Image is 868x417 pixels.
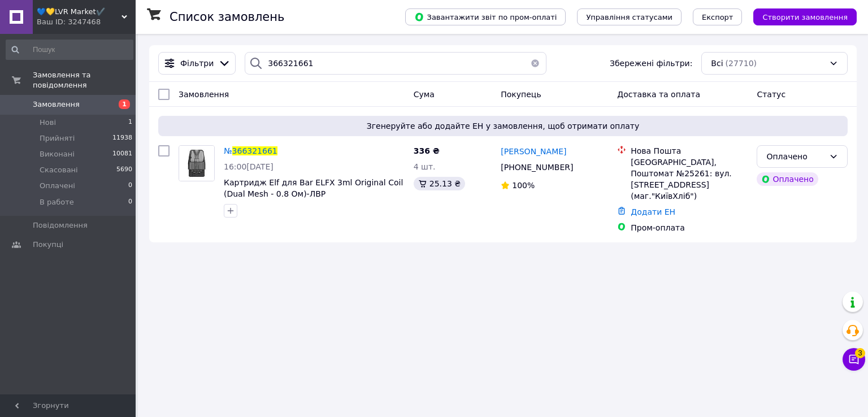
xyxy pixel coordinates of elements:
img: Фото товару [179,146,214,181]
span: 10081 [112,149,132,159]
span: [PHONE_NUMBER] [501,163,573,172]
button: Чат з покупцем3 [843,348,865,371]
span: Збережені фільтри: [610,58,692,69]
span: Покупець [501,90,541,99]
span: № [224,146,232,155]
span: (27710) [726,59,757,68]
span: Згенеруйте або додайте ЕН у замовлення, щоб отримати оплату [163,120,843,132]
span: 1 [119,99,130,109]
a: Створити замовлення [742,12,857,21]
button: Створити замовлення [753,8,857,25]
span: Замовлення [179,90,229,99]
span: Створити замовлення [762,13,848,21]
div: Пром-оплата [631,222,748,233]
input: Пошук [6,40,133,60]
span: 0 [128,181,132,191]
span: Замовлення [33,99,80,110]
a: Фото товару [179,145,215,181]
span: 11938 [112,133,132,144]
button: Управління статусами [577,8,682,25]
span: Нові [40,118,56,128]
span: Завантажити звіт по пром-оплаті [414,12,557,22]
span: Замовлення та повідомлення [33,70,136,90]
a: Картридж Elf для Bar ELFX 3ml Original Coil (Dual Mesh - 0.8 Ом)-ЛВР [224,178,403,198]
span: Оплачені [40,181,75,191]
span: 366321661 [232,146,277,155]
span: Cума [414,90,435,99]
span: 16:00[DATE] [224,162,274,171]
span: [PERSON_NAME] [501,147,566,156]
span: Покупці [33,240,63,250]
span: 0 [128,197,132,207]
span: 336 ₴ [414,146,440,155]
span: Експорт [702,13,734,21]
span: Управління статусами [586,13,672,21]
span: Доставка та оплата [617,90,700,99]
span: Повідомлення [33,220,88,231]
span: 💙💛LVR Market✔️ [37,7,121,17]
span: Фільтри [180,58,214,69]
a: [PERSON_NAME] [501,146,566,157]
div: Оплачено [757,172,818,186]
span: Всі [711,58,723,69]
div: Оплачено [766,150,824,163]
span: Прийняті [40,133,75,144]
span: 5690 [116,165,132,175]
input: Пошук за номером замовлення, ПІБ покупця, номером телефону, Email, номером накладної [245,52,546,75]
div: [GEOGRAPHIC_DATA], Поштомат №25261: вул. [STREET_ADDRESS] (маг."КиївХліб") [631,157,748,202]
span: Скасовані [40,165,78,175]
span: 100% [512,181,535,190]
button: Очистить [524,52,546,75]
span: Статус [757,90,785,99]
div: Нова Пошта [631,145,748,157]
a: Додати ЕН [631,207,675,216]
span: 4 шт. [414,162,436,171]
span: 1 [128,118,132,128]
span: В работе [40,197,74,207]
button: Завантажити звіт по пром-оплаті [405,8,566,25]
span: Виконані [40,149,75,159]
div: Ваш ID: 3247468 [37,17,136,27]
button: Експорт [693,8,743,25]
span: 3 [855,348,865,358]
h1: Список замовлень [170,10,284,24]
div: 25.13 ₴ [414,177,465,190]
a: №366321661 [224,146,277,155]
